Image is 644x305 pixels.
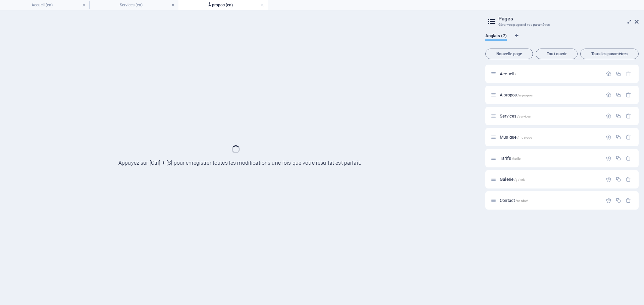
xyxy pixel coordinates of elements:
div: Paramètres [606,113,611,119]
div: Supprimer [626,155,631,161]
div: Dupliquer [615,92,621,98]
div: La page de départ ne peut pas être supprimée. [626,71,631,77]
div: Paramètres [606,92,611,98]
div: Dupliquer [615,155,621,161]
span: /tarifs [512,157,521,160]
span: Accueil [500,71,516,76]
span: / [515,72,516,76]
span: /musique [517,136,532,139]
span: Anglais (7) [485,32,507,41]
h4: Services (en) [89,1,178,9]
span: Cliquez pour ouvrir la page. [500,198,528,203]
span: /services [517,115,531,118]
div: Tarifs/tarifs [498,156,602,160]
div: Musique/musique [498,135,602,139]
button: Tous les paramètres [580,49,639,59]
div: Onglets langues [485,33,639,46]
div: Dupliquer [615,71,621,77]
div: Accueil/ [498,72,602,76]
span: Cliquez pour ouvrir la page. [500,156,521,161]
span: Nouvelle page [488,52,530,56]
div: Supprimer [626,113,631,119]
span: Services [500,113,531,119]
div: Contact/contact [498,198,602,203]
div: Supprimer [626,176,631,182]
div: Galerie/galerie [498,177,602,181]
div: Dupliquer [615,134,621,140]
div: À propos/a-propos [498,93,602,97]
span: /contact [516,199,528,203]
div: Paramètres [606,155,611,161]
span: Cliquez pour ouvrir la page. [500,135,532,140]
div: Paramètres [606,71,611,77]
div: Supprimer [626,198,631,203]
span: /a-propos [518,93,533,97]
span: Tous les paramètres [583,52,636,56]
div: Supprimer [626,134,631,140]
div: Supprimer [626,92,631,98]
div: Paramètres [606,198,611,203]
button: Tout ouvrir [536,49,578,59]
div: Dupliquer [615,176,621,182]
h2: Pages [498,16,639,22]
div: Paramètres [606,176,611,182]
span: /galerie [514,178,525,181]
div: Dupliquer [615,113,621,119]
div: Services/services [498,114,602,118]
div: Dupliquer [615,198,621,203]
span: À propos [500,92,533,97]
span: Tout ouvrir [539,52,575,56]
button: Nouvelle page [485,49,533,59]
h4: À propos (en) [178,1,268,9]
h3: Gérer vos pages et vos paramètres [498,22,625,28]
div: Paramètres [606,134,611,140]
span: Cliquez pour ouvrir la page. [500,177,525,182]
